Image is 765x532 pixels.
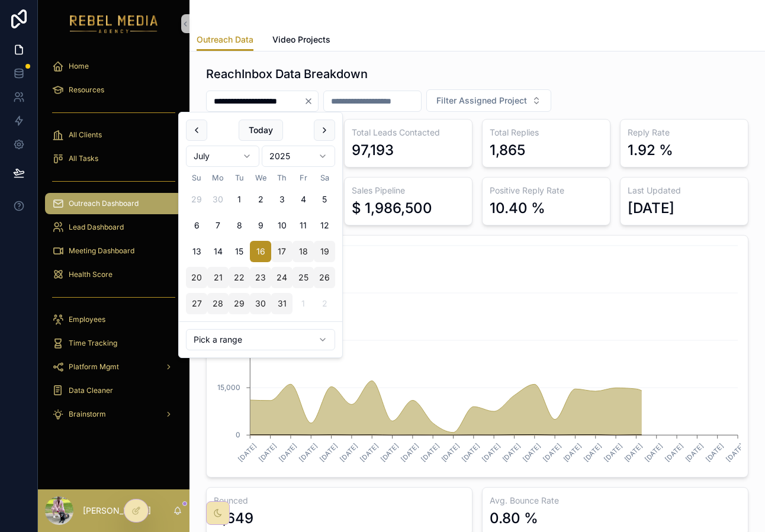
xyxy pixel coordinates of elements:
[69,338,117,348] span: Time Tracking
[69,223,124,232] span: Lead Dashboard
[628,185,741,196] h3: Last Updated
[521,442,542,463] text: [DATE]
[314,293,335,314] button: Saturday, August 2nd, 2025, selected
[272,29,330,53] a: Video Projects
[724,442,745,463] text: [DATE]
[69,85,104,95] span: Resources
[490,185,603,196] h3: Positive Reply Rate
[45,56,182,77] a: Home
[45,240,182,262] a: Meeting Dashboard
[298,442,319,463] text: [DATE]
[237,442,258,463] text: [DATE]
[490,199,545,218] div: 10.40 %
[314,215,335,236] button: Saturday, July 12th, 2025
[207,241,229,262] button: Monday, July 14th, 2025
[69,270,112,279] span: Health Score
[45,79,182,101] a: Resources
[338,442,359,463] text: [DATE]
[271,293,292,314] button: Thursday, July 31st, 2025, selected
[490,509,538,528] div: 0.80 %
[271,215,292,236] button: Thursday, July 10th, 2025
[271,172,292,184] th: Thursday
[186,215,207,236] button: Sunday, July 6th, 2025
[186,241,207,262] button: Sunday, July 13th, 2025
[352,185,465,196] h3: Sales Pipeline
[69,199,139,208] span: Outreach Dashboard
[490,127,603,138] h3: Total Replies
[207,189,229,210] button: Monday, June 30th, 2025
[314,189,335,210] button: Saturday, July 5th, 2025
[436,95,527,107] span: Filter Assigned Project
[69,410,106,419] span: Brainstorm
[271,241,292,262] button: Thursday, July 17th, 2025, selected
[207,215,229,236] button: Monday, July 7th, 2025
[582,442,603,463] text: [DATE]
[292,189,314,210] button: Friday, July 4th, 2025
[704,442,725,463] text: [DATE]
[257,442,278,463] text: [DATE]
[229,189,250,210] button: Tuesday, July 1st, 2025
[314,172,335,184] th: Saturday
[271,267,292,288] button: Thursday, July 24th, 2025, selected
[207,172,229,184] th: Monday
[250,215,271,236] button: Wednesday, July 9th, 2025
[314,267,335,288] button: Saturday, July 26th, 2025, selected
[628,199,674,218] div: [DATE]
[250,241,271,262] button: Wednesday, July 16th, 2025, selected
[186,267,207,288] button: Sunday, July 20th, 2025, selected
[229,215,250,236] button: Tuesday, July 8th, 2025
[643,442,664,463] text: [DATE]
[186,329,335,350] button: Relative time
[45,264,182,285] a: Health Score
[45,380,182,401] a: Data Cleaner
[186,172,207,184] th: Sunday
[352,141,394,160] div: 97,193
[70,14,158,33] img: App logo
[207,293,229,314] button: Monday, July 28th, 2025, selected
[45,124,182,146] a: All Clients
[69,246,134,256] span: Meeting Dashboard
[481,442,502,463] text: [DATE]
[38,47,189,440] div: scrollable content
[292,172,314,184] th: Friday
[304,96,318,106] button: Clear
[460,442,481,463] text: [DATE]
[292,241,314,262] button: Friday, July 18th, 2025, selected
[292,267,314,288] button: Friday, July 25th, 2025, selected
[490,141,525,160] div: 1,865
[229,267,250,288] button: Tuesday, July 22nd, 2025, selected
[45,404,182,425] a: Brainstorm
[69,315,105,324] span: Employees
[352,127,465,138] h3: Total Leads Contacted
[250,267,271,288] button: Wednesday, July 23rd, 2025, selected
[236,430,240,439] tspan: 0
[197,34,253,46] span: Outreach Data
[318,442,339,463] text: [DATE]
[197,29,253,51] a: Outreach Data
[83,505,151,517] p: [PERSON_NAME]
[501,442,522,463] text: [DATE]
[250,293,271,314] button: Wednesday, July 30th, 2025, selected
[277,442,298,463] text: [DATE]
[45,356,182,378] a: Platform Mgmt
[541,442,562,463] text: [DATE]
[272,34,330,46] span: Video Projects
[379,442,400,463] text: [DATE]
[490,495,741,507] h3: Avg. Bounce Rate
[239,120,283,141] button: Today
[45,193,182,214] a: Outreach Dashboard
[69,362,119,372] span: Platform Mgmt
[69,130,102,140] span: All Clients
[420,442,441,463] text: [DATE]
[229,172,250,184] th: Tuesday
[271,189,292,210] button: Thursday, July 3rd, 2025
[217,383,240,392] tspan: 15,000
[628,141,673,160] div: 1.92 %
[45,148,182,169] a: All Tasks
[45,309,182,330] a: Employees
[69,62,89,71] span: Home
[186,172,335,314] table: July 2025
[314,241,335,262] button: Saturday, July 19th, 2025, selected
[292,293,314,314] button: Friday, August 1st, 2025, selected
[250,189,271,210] button: Wednesday, July 2nd, 2025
